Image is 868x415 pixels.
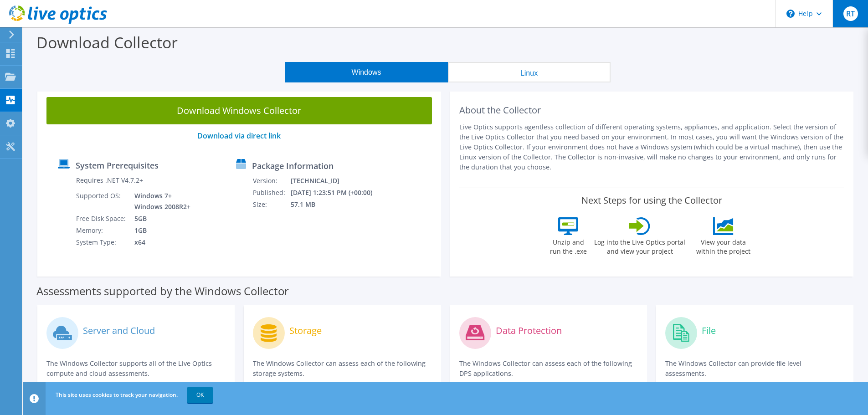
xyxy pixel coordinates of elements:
label: Assessments supported by the Windows Collector [36,287,289,296]
p: The Windows Collector supports all of the Live Optics compute and cloud assessments. [46,359,226,379]
label: Log into the Live Optics portal and view your project [594,235,686,256]
button: Windows [285,62,448,82]
td: Size: [252,199,290,210]
td: Memory: [76,225,128,236]
label: Download Collector [36,32,178,53]
button: Linux [448,62,611,82]
label: Server and Cloud [83,326,155,335]
td: Version: [252,175,290,187]
p: The Windows Collector can assess each of the following storage systems. [253,359,432,379]
td: 5GB [128,213,192,225]
span: RT [843,6,858,21]
a: OK [187,387,213,403]
td: [TECHNICAL_ID] [290,175,385,187]
td: x64 [128,236,192,248]
label: System Prerequisites [76,161,159,170]
p: The Windows Collector can provide file level assessments. [665,359,844,379]
label: File [702,326,716,335]
td: Supported OS: [76,190,128,213]
td: Windows 7+ Windows 2008R2+ [128,190,192,213]
td: [DATE] 1:23:51 PM (+00:00) [290,187,385,199]
label: Unzip and run the .exe [547,235,589,256]
td: 1GB [128,225,192,236]
p: The Windows Collector can assess each of the following DPS applications. [459,359,638,379]
td: System Type: [76,236,128,248]
label: View your data within the project [690,235,756,256]
svg: \n [786,10,795,18]
td: 57.1 MB [290,199,385,210]
a: Download Windows Collector [46,97,432,124]
td: Published: [252,187,290,199]
label: Next Steps for using the Collector [581,195,722,206]
label: Package Information [252,161,334,170]
label: Data Protection [496,326,562,335]
label: Storage [289,326,322,335]
span: This site uses cookies to track your navigation. [56,391,178,399]
a: Download via direct link [197,131,281,141]
td: Free Disk Space: [76,213,128,225]
h2: About the Collector [459,105,845,116]
p: Live Optics supports agentless collection of different operating systems, appliances, and applica... [459,122,845,172]
label: Requires .NET V4.7.2+ [76,176,143,185]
